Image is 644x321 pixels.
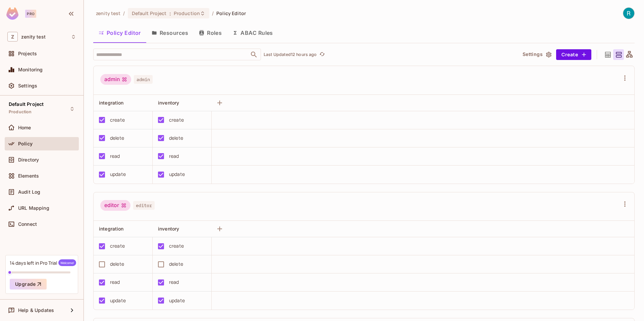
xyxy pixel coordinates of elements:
span: Policy [18,141,33,146]
div: read [169,152,179,160]
span: Default Project [9,102,44,107]
span: Monitoring [18,67,43,72]
span: the active workspace [96,10,120,16]
div: 14 days left in Pro Trial [10,259,76,266]
div: admin [100,74,131,85]
div: delete [110,134,124,142]
div: create [169,242,184,250]
span: inventory [158,226,179,232]
span: Audit Log [18,189,40,195]
div: delete [169,134,183,142]
span: Connect [18,221,37,227]
span: URL Mapping [18,205,49,211]
button: Open [249,50,259,59]
span: Z [7,32,18,42]
span: Click to refresh data [317,51,326,59]
span: Settings [18,83,37,88]
div: read [169,278,179,286]
div: Pro [25,10,36,18]
span: Default Project [132,10,167,16]
button: Resources [146,24,194,41]
button: ABAC Rules [227,24,278,41]
span: Home [18,125,31,130]
img: Raz Kliger [623,8,634,19]
span: integration [99,100,124,106]
span: Projects [18,51,37,56]
div: create [110,242,125,250]
button: Roles [194,24,227,41]
span: Policy Editor [216,10,246,16]
span: Help & Updates [18,308,54,313]
span: Workspace: zenity test [21,34,46,40]
div: update [110,297,126,304]
li: / [123,10,125,16]
button: Policy Editor [93,24,146,41]
div: editor [100,200,130,211]
span: integration [99,226,124,232]
span: editor [133,201,155,210]
div: update [169,297,185,304]
span: Elements [18,173,39,179]
span: Directory [18,157,39,163]
button: Create [556,49,591,60]
li: / [212,10,214,16]
span: Production [9,109,32,115]
span: : [169,11,171,16]
div: update [110,171,126,178]
button: Upgrade [10,279,47,290]
div: read [110,278,120,286]
span: Production [174,10,200,16]
button: Settings [520,49,553,60]
div: create [110,116,125,124]
div: create [169,116,184,124]
span: Welcome! [58,259,76,266]
span: refresh [319,51,325,58]
div: delete [110,260,124,268]
div: update [169,171,185,178]
p: Last Updated 12 hours ago [264,52,317,57]
img: SReyMgAAAABJRU5ErkJggg== [6,7,18,20]
span: admin [134,75,153,84]
div: delete [169,260,183,268]
button: refresh [318,51,326,59]
span: inventory [158,100,179,106]
div: read [110,152,120,160]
